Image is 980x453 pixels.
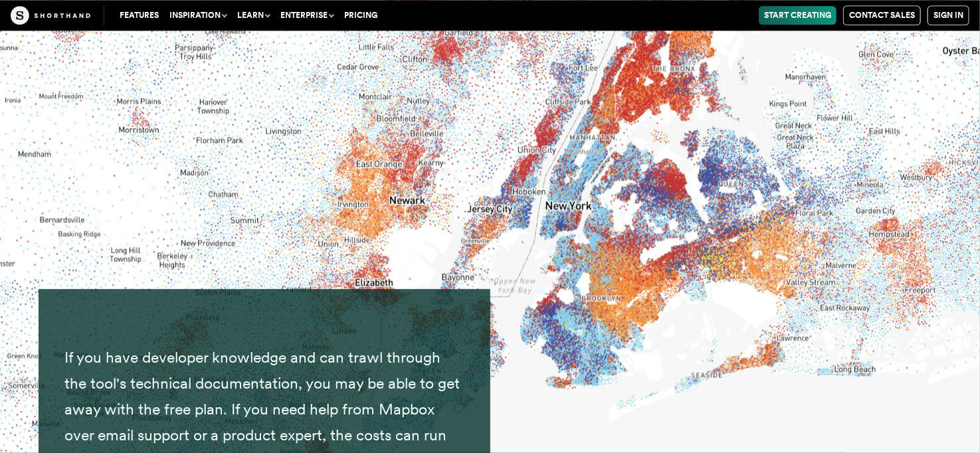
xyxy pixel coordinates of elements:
a: Start Creating [759,6,836,25]
a: Sign in [928,5,969,25]
img: The Craft [11,6,90,25]
button: Enterprise [275,6,339,25]
a: Features [114,6,164,25]
button: Inspiration [164,6,232,25]
a: Pricing [339,6,383,25]
a: Contact Sales [843,5,921,25]
button: Learn [232,6,275,25]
